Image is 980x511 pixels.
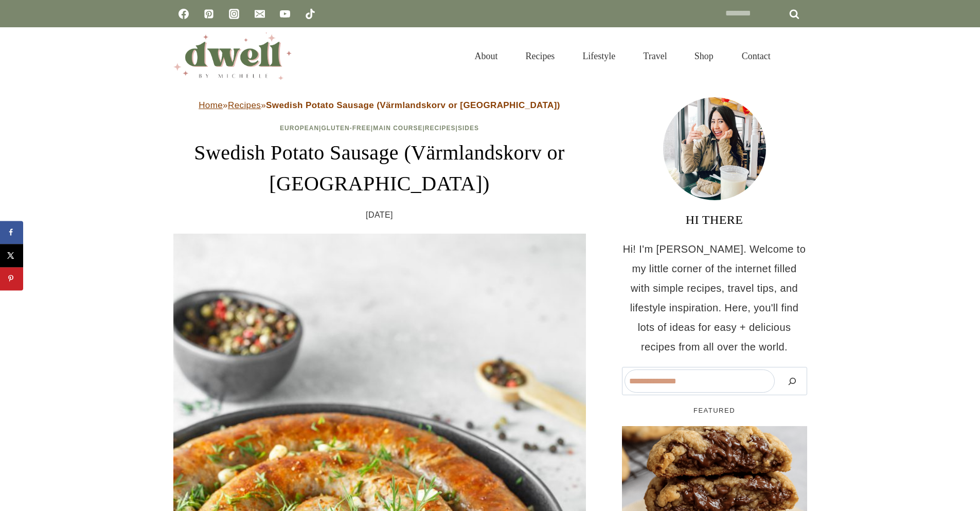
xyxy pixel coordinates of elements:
[458,125,479,132] a: Sides
[780,369,805,393] button: Search
[629,38,681,74] a: Travel
[460,38,784,74] nav: Primary Navigation
[622,210,807,229] h3: HI THERE
[511,38,568,74] a: Recipes
[275,4,295,24] a: YouTube
[199,100,560,110] span: » »
[173,32,292,80] img: DWELL by michelle
[173,4,194,24] a: Facebook
[250,4,270,24] a: Email
[199,4,219,24] a: Pinterest
[173,137,586,199] h1: Swedish Potato Sausage (Värmlandskorv or [GEOGRAPHIC_DATA])
[622,406,807,416] h5: FEATURED
[366,207,393,223] time: [DATE]
[224,4,244,24] a: Instagram
[373,125,422,132] a: Main Course
[568,38,629,74] a: Lifestyle
[790,47,807,65] button: View Search Form
[728,38,785,74] a: Contact
[321,125,370,132] a: Gluten-Free
[300,4,320,24] a: TikTok
[228,100,261,110] a: Recipes
[280,125,319,132] a: European
[681,38,727,74] a: Shop
[460,38,511,74] a: About
[622,239,807,357] p: Hi! I'm [PERSON_NAME]. Welcome to my little corner of the internet filled with simple recipes, tr...
[425,125,456,132] a: Recipes
[199,100,223,110] a: Home
[280,125,479,132] span: | | | |
[266,100,560,110] strong: Swedish Potato Sausage (Värmlandskorv or [GEOGRAPHIC_DATA])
